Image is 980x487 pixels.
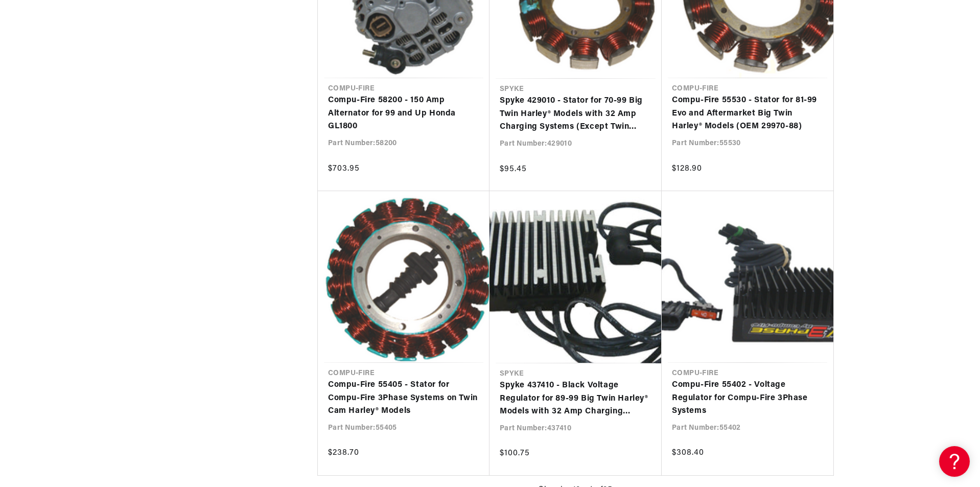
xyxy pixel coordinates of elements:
a: Compu-Fire 55402 - Voltage Regulator for Compu-Fire 3Phase Systems [672,379,823,418]
a: Compu-Fire 55530 - Stator for 81-99 Evo and Aftermarket Big Twin Harley® Models (OEM 29970-88) [672,94,823,133]
a: Compu-Fire 58200 - 150 Amp Alternator for 99 and Up Honda GL1800 [328,94,479,133]
a: Spyke 437410 - Black Voltage Regulator for 89-99 Big Twin Harley® Models with 32 Amp Charging Sys... [500,379,651,419]
a: Spyke 429010 - Stator for 70-99 Big Twin Harley® Models with 32 Amp Charging Systems (Except Twin... [500,95,651,134]
a: Compu-Fire 55405 - Stator for Compu-Fire 3Phase Systems on Twin Cam Harley® Models [328,379,479,418]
